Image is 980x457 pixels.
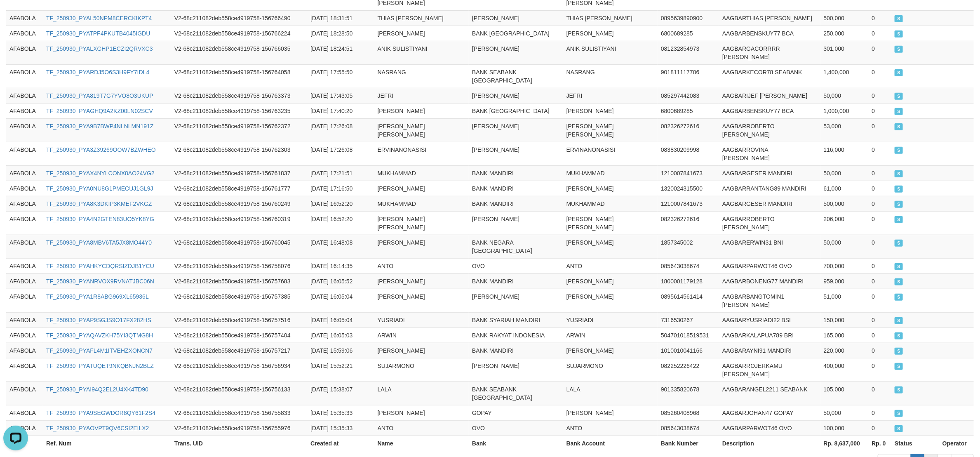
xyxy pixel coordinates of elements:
[6,103,43,118] td: AFABOLA
[868,327,891,343] td: 0
[658,258,719,273] td: 085643038674
[6,211,43,235] td: AFABOLA
[820,273,869,289] td: 959,000
[563,41,658,64] td: ANIK SULISTIYANI
[719,64,820,88] td: AAGBARKECOR78 SEABANK
[939,436,974,451] th: Operator
[171,258,307,273] td: V2-68c211082deb558ce4919758-156758076
[171,88,307,103] td: V2-68c211082deb558ce4919758-156763373
[868,382,891,405] td: 0
[171,142,307,165] td: V2-68c211082deb558ce4919758-156762303
[6,382,43,405] td: AFABOLA
[46,185,153,192] a: TF_250930_PYA0NU8G1PMECUJ1GL9J
[46,425,149,431] a: TF_250930_PYAOVPT9QV6CSI2EILX2
[868,358,891,382] td: 0
[469,142,563,165] td: [PERSON_NAME]
[895,69,903,76] span: SUCCESS
[719,382,820,405] td: AAGBARANGEL2211 SEABANK
[868,88,891,103] td: 0
[171,211,307,235] td: V2-68c211082deb558ce4919758-156760319
[820,64,869,88] td: 1,400,000
[895,240,903,247] span: SUCCESS
[820,327,869,343] td: 165,000
[895,386,903,393] span: SUCCESS
[868,103,891,118] td: 0
[46,200,152,207] a: TF_250930_PYA8K3DKIP3KMEF2VKGZ
[820,420,869,436] td: 100,000
[820,196,869,211] td: 500,000
[307,196,374,211] td: [DATE] 16:52:20
[171,165,307,181] td: V2-68c211082deb558ce4919758-156761837
[563,181,658,196] td: [PERSON_NAME]
[374,165,469,181] td: MUKHAMMAD
[171,118,307,142] td: V2-68c211082deb558ce4919758-156762372
[563,64,658,88] td: NASRANG
[307,10,374,26] td: [DATE] 18:31:51
[868,420,891,436] td: 0
[46,216,154,222] a: TF_250930_PYA4N2GTEN83UO5YK8YG
[563,88,658,103] td: JEFRI
[820,405,869,420] td: 50,000
[6,10,43,26] td: AFABOLA
[307,273,374,289] td: [DATE] 16:05:52
[658,289,719,312] td: 0895614561414
[658,165,719,181] td: 1210007841673
[307,142,374,165] td: [DATE] 17:26:08
[658,142,719,165] td: 083830209998
[658,64,719,88] td: 901811117706
[469,258,563,273] td: OVO
[719,142,820,165] td: AAGBARROVINA [PERSON_NAME]
[658,343,719,358] td: 1010010041166
[563,103,658,118] td: [PERSON_NAME]
[820,436,869,451] th: Rp. 8,637,000
[46,410,155,416] a: TF_250930_PYA9SEGWDOR8QY61F2S4
[3,3,28,28] button: Open LiveChat chat widget
[374,358,469,382] td: SUJARMONO
[6,181,43,196] td: AFABOLA
[563,142,658,165] td: ERVINANONASISI
[658,358,719,382] td: 082252226422
[307,88,374,103] td: [DATE] 17:43:05
[171,10,307,26] td: V2-68c211082deb558ce4919758-156766490
[46,108,153,114] a: TF_250930_PYAGHQ9A2KZ00LN02SCV
[374,235,469,258] td: [PERSON_NAME]
[719,273,820,289] td: AAGBARBONENG77 MANDIRI
[6,343,43,358] td: AFABOLA
[895,332,903,339] span: SUCCESS
[374,312,469,327] td: YUSRIADI
[6,289,43,312] td: AFABOLA
[820,343,869,358] td: 220,000
[171,196,307,211] td: V2-68c211082deb558ce4919758-156760249
[820,358,869,382] td: 400,000
[374,181,469,196] td: [PERSON_NAME]
[719,420,820,436] td: AAGBARPARWOT46 OVO
[6,273,43,289] td: AFABOLA
[895,410,903,417] span: SUCCESS
[895,216,903,223] span: SUCCESS
[46,239,152,246] a: TF_250930_PYA8MBV6TA5JX8MO44Y0
[719,312,820,327] td: AAGBARYUSRIADI22 BSI
[563,327,658,343] td: ARWIN
[374,382,469,405] td: LALA
[563,26,658,41] td: [PERSON_NAME]
[895,425,903,432] span: SUCCESS
[307,64,374,88] td: [DATE] 17:55:50
[171,382,307,405] td: V2-68c211082deb558ce4919758-156756133
[469,327,563,343] td: BANK RAKYAT INDONESIA
[868,196,891,211] td: 0
[46,293,149,300] a: TF_250930_PYA1R8ABG969XL65936L
[469,118,563,142] td: [PERSON_NAME]
[563,312,658,327] td: YUSRIADI
[6,41,43,64] td: AFABOLA
[868,405,891,420] td: 0
[658,436,719,451] th: Bank Number
[6,258,43,273] td: AFABOLA
[307,41,374,64] td: [DATE] 18:24:51
[868,10,891,26] td: 0
[563,289,658,312] td: [PERSON_NAME]
[374,142,469,165] td: ERVINANONASISI
[658,405,719,420] td: 085260408968
[307,181,374,196] td: [DATE] 17:16:50
[563,343,658,358] td: [PERSON_NAME]
[868,343,891,358] td: 0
